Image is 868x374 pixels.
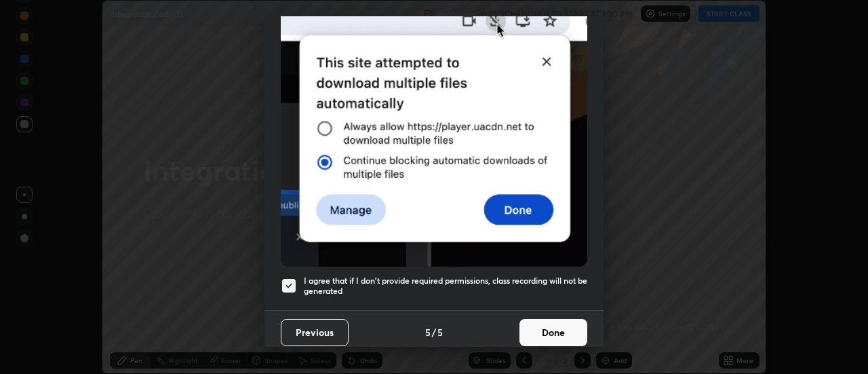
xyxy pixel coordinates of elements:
h4: / [432,325,436,339]
button: Done [519,319,587,346]
button: Previous [281,319,349,346]
h4: 5 [425,325,431,339]
h4: 5 [437,325,443,339]
h5: I agree that if I don't provide required permissions, class recording will not be generated [304,276,587,297]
